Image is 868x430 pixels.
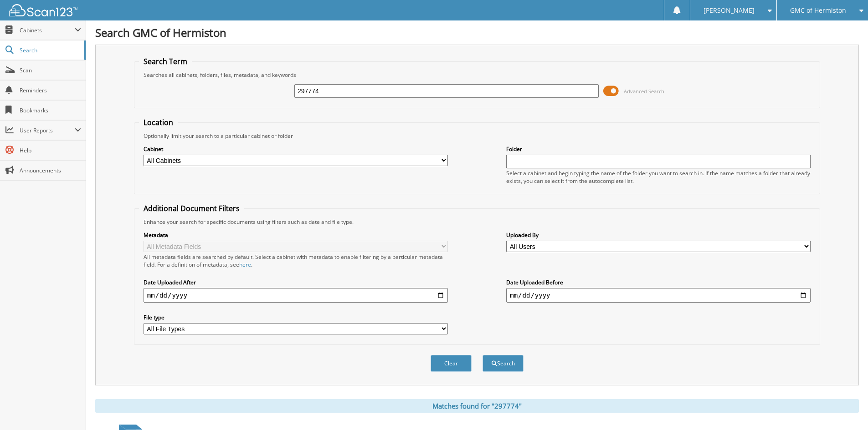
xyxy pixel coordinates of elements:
[139,218,815,226] div: Enhance your search for specific documents using filters such as date and file type.
[506,169,811,185] div: Select a cabinet and begin typing the name of the folder you want to search in. If the name match...
[431,355,472,372] button: Clear
[239,261,251,268] a: here
[139,203,244,213] legend: Additional Document Filters
[20,66,81,74] span: Scan
[95,399,859,413] div: Matches found for "297774"
[790,8,846,13] span: GMC of Hermiston
[822,386,868,430] iframe: Chat Widget
[506,145,811,153] label: Folder
[139,132,815,140] div: Optionally limit your search to a particular cabinet or folder
[20,126,75,134] span: User Reports
[483,355,524,372] button: Search
[144,253,448,268] div: All metadata fields are searched by default. Select a cabinet with metadata to enable filtering b...
[20,86,81,94] span: Reminders
[139,71,815,79] div: Searches all cabinets, folders, files, metadata, and keywords
[144,231,448,239] label: Metadata
[139,117,178,127] legend: Location
[624,88,664,95] span: Advanced Search
[139,56,192,66] legend: Search Term
[144,278,448,286] label: Date Uploaded After
[144,288,448,303] input: start
[144,314,448,321] label: File type
[506,278,811,286] label: Date Uploaded Before
[704,8,755,13] span: [PERSON_NAME]
[506,231,811,239] label: Uploaded By
[9,4,77,16] img: scan123-logo-white.svg
[20,147,81,154] span: Help
[20,26,75,34] span: Cabinets
[20,106,81,114] span: Bookmarks
[20,46,80,54] span: Search
[506,288,811,303] input: end
[95,25,859,40] h1: Search GMC of Hermiston
[144,145,448,153] label: Cabinet
[20,167,81,174] span: Announcements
